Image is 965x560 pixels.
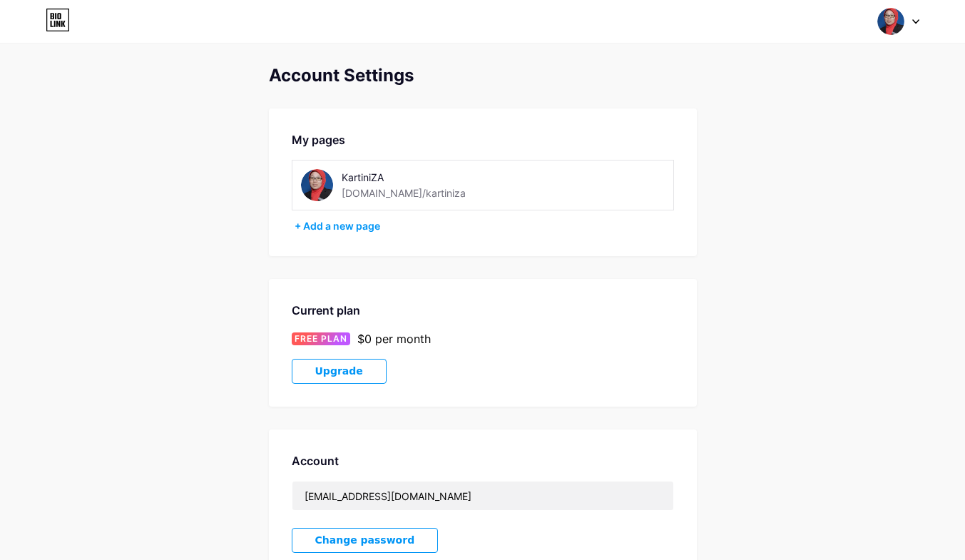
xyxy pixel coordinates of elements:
span: Change password [315,534,415,546]
input: Email [292,482,673,510]
button: Upgrade [292,359,387,384]
div: [DOMAIN_NAME]/kartiniza [342,185,466,200]
div: $0 per month [357,330,431,347]
div: Current plan [292,302,674,319]
button: Change password [292,528,439,553]
img: kartiniza [301,169,333,201]
div: Account [292,452,674,469]
div: KartiniZA [342,170,508,185]
div: My pages [292,131,674,148]
img: KARTINI BINTI ZAINAL ABIDIN KPM-Guru [877,8,904,35]
div: + Add a new page [295,219,674,233]
span: FREE PLAN [295,332,347,345]
div: Account Settings [269,66,697,86]
span: Upgrade [315,365,363,377]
